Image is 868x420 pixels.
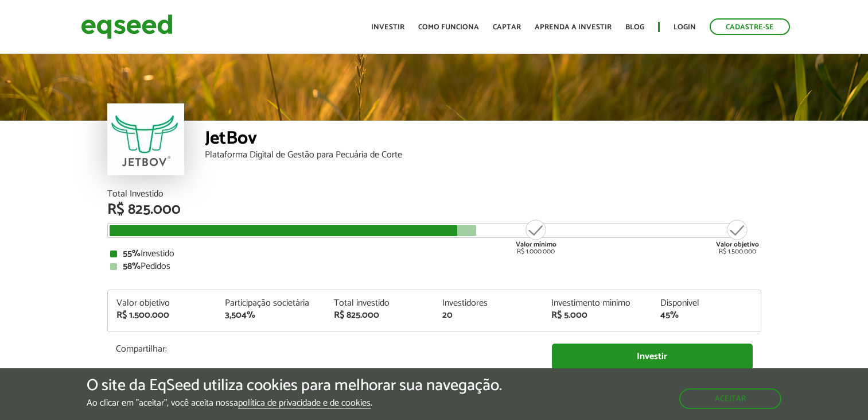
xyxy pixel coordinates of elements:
div: 45% [660,311,752,320]
div: Participação societária [225,299,317,308]
div: Total Investido [107,190,761,199]
a: Aprenda a investir [535,24,612,31]
a: Como funciona [418,24,479,31]
div: Investidores [442,299,534,308]
a: Investir [552,344,753,369]
div: R$ 825.000 [107,202,761,217]
div: Investimento mínimo [551,299,643,308]
img: EqSeed [81,11,173,42]
strong: Valor mínimo [516,239,556,250]
div: Plataforma Digital de Gestão para Pecuária de Corte [205,151,761,160]
div: Valor objetivo [116,299,208,308]
div: Investido [110,249,758,259]
p: Ao clicar em "aceitar", você aceita nossa . [87,398,502,409]
button: Aceitar [679,388,781,409]
a: Investir [371,24,404,31]
div: 3,504% [225,311,317,320]
a: Blog [625,24,644,31]
p: Compartilhar: [116,344,535,355]
div: R$ 1.500.000 [716,218,759,255]
div: Pedidos [110,262,758,271]
div: JetBov [205,129,761,151]
div: R$ 1.500.000 [116,311,208,320]
a: Cadastre-se [710,18,790,35]
strong: Valor objetivo [716,239,759,250]
div: R$ 1.000.000 [515,218,558,255]
strong: 58% [123,259,141,274]
a: política de privacidade e de cookies [238,399,371,409]
div: R$ 5.000 [551,311,643,320]
div: R$ 825.000 [334,311,426,320]
h5: O site da EqSeed utiliza cookies para melhorar sua navegação. [87,377,502,395]
a: Login [674,24,696,31]
div: Disponível [660,299,752,308]
strong: 55% [123,246,141,261]
div: 20 [442,311,534,320]
a: Captar [493,24,521,31]
div: Total investido [334,299,426,308]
